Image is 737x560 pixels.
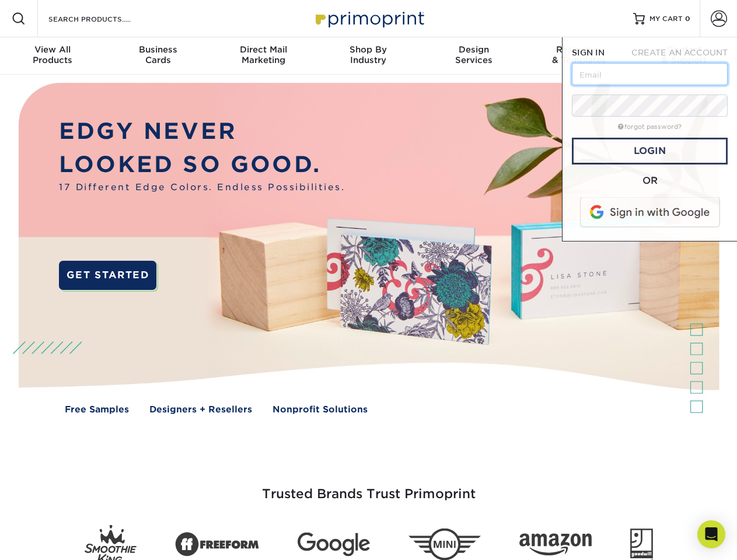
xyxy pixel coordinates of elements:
[59,261,156,290] a: GET STARTED
[421,37,526,75] a: DesignServices
[211,44,316,55] span: Direct Mail
[316,44,421,55] span: Shop By
[526,37,631,75] a: Resources& Templates
[59,115,345,148] p: EDGY NEVER
[59,181,345,194] span: 17 Different Edge Colors. Endless Possibilities.
[421,44,526,65] div: Services
[316,37,421,75] a: Shop ByIndustry
[572,174,728,188] div: OR
[572,48,605,57] span: SIGN IN
[27,459,710,516] h3: Trusted Brands Trust Primoprint
[572,63,728,85] input: Email
[105,37,210,75] a: BusinessCards
[59,148,345,181] p: LOOKED SO GOOD.
[649,14,683,24] span: MY CART
[316,44,421,65] div: Industry
[630,528,653,560] img: Goodwill
[211,44,316,65] div: Marketing
[572,138,728,164] a: Login
[105,44,210,65] div: Cards
[526,44,631,55] span: Resources
[685,15,690,23] span: 0
[105,44,210,55] span: Business
[47,12,161,26] input: SEARCH PRODUCTS.....
[631,48,728,57] span: CREATE AN ACCOUNT
[211,37,316,75] a: Direct MailMarketing
[298,533,370,556] img: Google
[65,403,129,416] a: Free Samples
[273,403,368,416] a: Nonprofit Solutions
[618,123,682,131] a: forgot password?
[310,6,427,31] img: Primoprint
[697,520,725,548] div: Open Intercom Messenger
[421,44,526,55] span: Design
[519,534,592,556] img: Amazon
[526,44,631,65] div: & Templates
[149,403,252,416] a: Designers + Resellers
